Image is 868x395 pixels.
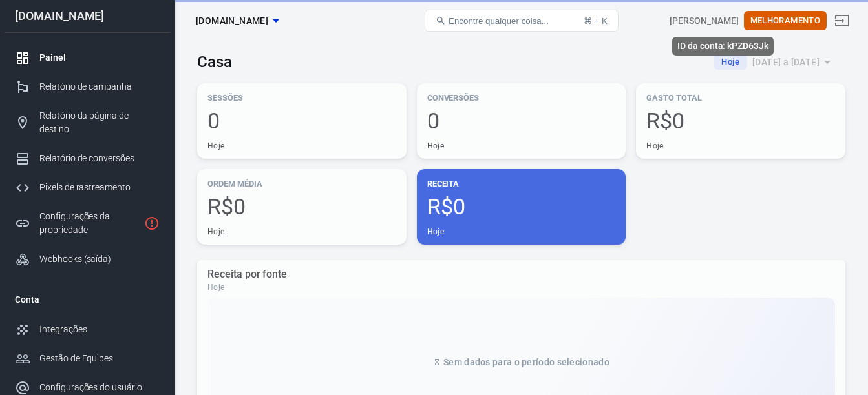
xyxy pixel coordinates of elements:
a: Configurações da propriedade [5,202,170,245]
span: fanfever.com [196,13,268,29]
svg: A propriedade ainda não está instalada [144,216,160,231]
a: Pixels de rastreamento [5,173,170,202]
div: [DOMAIN_NAME] [5,10,170,22]
span: Encontre qualquer coisa... [449,16,549,26]
a: Sair [827,5,858,36]
div: Configurações da propriedade [39,210,139,237]
div: Integrações [39,323,160,336]
div: Relatório da página de destino [39,109,160,136]
div: Pixels de rastreamento [39,181,160,194]
button: [DOMAIN_NAME] [191,9,284,33]
button: Encontre qualquer coisa...⌘ + K [425,10,619,32]
div: Configurações do usuário [39,381,160,394]
a: Relatório da página de destino [5,101,170,144]
div: Relatório de conversões [39,152,160,165]
div: ⌘ + K [584,16,608,26]
div: ID da conta: kPZD63Jk [672,37,774,56]
div: Webhooks (saída) [39,252,160,266]
a: Integrações [5,315,170,344]
h3: Casa [197,53,232,71]
div: Painel [39,51,160,65]
div: Gestão de Equipes [39,352,160,365]
li: Conta [5,284,170,315]
a: Webhooks (saída) [5,245,170,274]
button: Melhoramento [744,11,827,31]
a: Relatório de conversões [5,144,170,173]
a: Gestão de Equipes [5,344,170,373]
div: ID da conta: kPZD63Jk [670,14,738,28]
a: Relatório de campanha [5,72,170,101]
a: Painel [5,43,170,72]
div: Relatório de campanha [39,80,160,94]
